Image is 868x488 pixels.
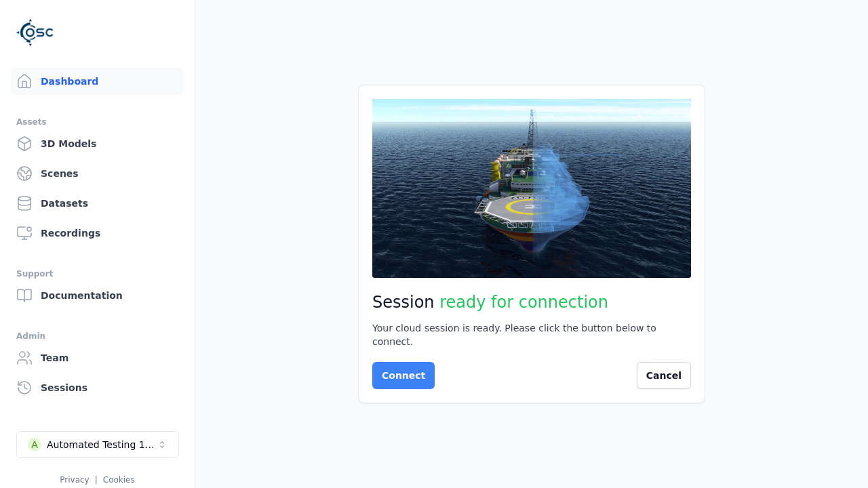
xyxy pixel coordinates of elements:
[95,475,98,485] span: |
[11,130,184,157] a: 3D Models
[11,282,184,309] a: Documentation
[16,266,178,282] div: Support
[372,321,691,348] div: Your cloud session is ready. Please click the button below to connect.
[11,220,184,247] a: Recordings
[11,344,184,371] a: Team
[372,362,435,389] button: Connect
[11,68,184,95] a: Dashboard
[16,431,179,458] button: Select a workspace
[439,293,608,312] span: ready for connection
[11,374,184,401] a: Sessions
[372,291,691,313] h2: Session
[16,328,178,344] div: Admin
[16,14,54,52] img: Logo
[60,475,89,485] a: Privacy
[28,438,41,451] div: A
[103,475,135,485] a: Cookies
[16,114,178,130] div: Assets
[11,160,184,187] a: Scenes
[11,190,184,217] a: Datasets
[47,438,157,451] div: Automated Testing 1 - Playwright
[637,362,691,389] button: Cancel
